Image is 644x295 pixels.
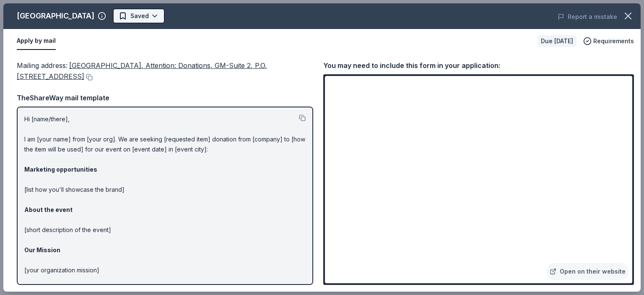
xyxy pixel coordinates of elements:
[558,12,617,22] button: Report a mistake
[546,263,629,280] a: Open on their website
[323,60,634,71] div: You may need to include this form in your application:
[17,9,94,23] div: [GEOGRAPHIC_DATA]
[17,61,267,81] span: [GEOGRAPHIC_DATA], Attention: Donations, GM-Suite 2, P.O. [STREET_ADDRESS]
[17,32,56,50] button: Apply by mail
[593,36,634,46] span: Requirements
[24,206,73,213] strong: About the event
[538,35,576,47] div: Due [DATE]
[130,11,149,21] span: Saved
[583,36,634,46] button: Requirements
[113,8,165,23] button: Saved
[17,60,313,82] div: Mailing address :
[17,92,313,103] div: TheShareWay mail template
[24,246,60,253] strong: Our Mission
[24,166,97,173] strong: Marketing opportunities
